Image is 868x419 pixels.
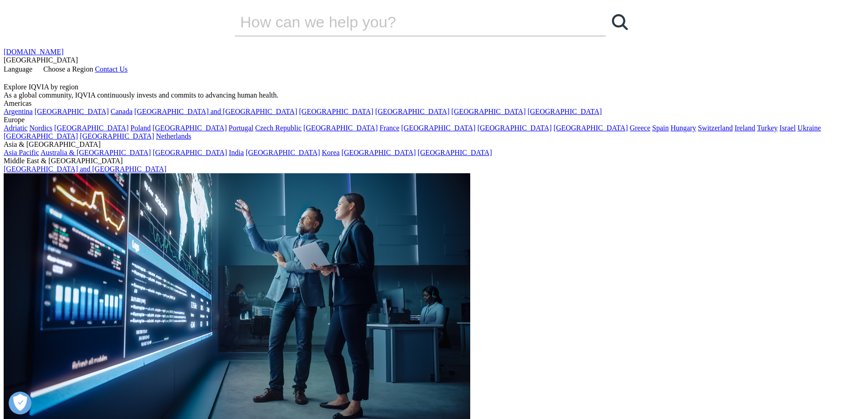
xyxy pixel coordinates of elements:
a: Hungary [671,124,696,132]
div: Europe [4,116,864,124]
a: Canada [111,108,133,115]
div: Americas [4,99,864,108]
div: Middle East & [GEOGRAPHIC_DATA] [4,157,864,165]
a: [GEOGRAPHIC_DATA] [452,108,526,115]
a: Netherlands [156,132,191,140]
a: Czech Republic [255,124,302,132]
a: Contact Us [95,65,128,73]
button: Voorkeuren openen [9,392,31,414]
a: Switzerland [698,124,733,132]
a: [GEOGRAPHIC_DATA] [303,124,378,132]
a: [GEOGRAPHIC_DATA] and [GEOGRAPHIC_DATA] [4,165,166,173]
a: Argentina [4,108,33,115]
a: France [380,124,400,132]
a: Poland [130,124,150,132]
a: [GEOGRAPHIC_DATA] [418,149,492,156]
a: [GEOGRAPHIC_DATA] [4,132,78,140]
a: [GEOGRAPHIC_DATA] [299,108,373,115]
a: Ukraine [797,124,821,132]
a: [GEOGRAPHIC_DATA] [35,108,109,115]
a: [GEOGRAPHIC_DATA] [54,124,128,132]
a: [GEOGRAPHIC_DATA] [554,124,628,132]
a: Australia & [GEOGRAPHIC_DATA] [41,149,151,156]
a: Nordics [29,124,52,132]
span: Choose a Region [43,65,93,73]
a: [GEOGRAPHIC_DATA] [401,124,476,132]
a: India [229,149,244,156]
a: Portugal [229,124,253,132]
a: Turkey [757,124,778,132]
a: [GEOGRAPHIC_DATA] [528,108,602,115]
a: Korea [322,149,339,156]
span: Language [4,65,32,73]
svg: Search [612,14,628,30]
a: Spain [652,124,668,132]
a: [GEOGRAPHIC_DATA] [153,124,227,132]
a: Israel [780,124,796,132]
div: [GEOGRAPHIC_DATA] [4,56,864,64]
a: [GEOGRAPHIC_DATA] [80,132,154,140]
a: Ireland [734,124,755,132]
div: Explore IQVIA by region [4,83,864,91]
a: [GEOGRAPHIC_DATA] [341,149,416,156]
a: [GEOGRAPHIC_DATA] [246,149,320,156]
div: Asia & [GEOGRAPHIC_DATA] [4,140,864,149]
div: As a global community, IQVIA continuously invests and commits to advancing human health. [4,91,864,99]
a: [DOMAIN_NAME] [4,48,64,56]
a: Asia Pacific [4,149,39,156]
a: Search [606,8,633,36]
a: [GEOGRAPHIC_DATA] [153,149,227,156]
a: [GEOGRAPHIC_DATA] and [GEOGRAPHIC_DATA] [134,108,297,115]
a: [GEOGRAPHIC_DATA] [478,124,552,132]
a: Greece [630,124,650,132]
a: [GEOGRAPHIC_DATA] [375,108,449,115]
a: Adriatic [4,124,27,132]
input: Search [235,8,580,36]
